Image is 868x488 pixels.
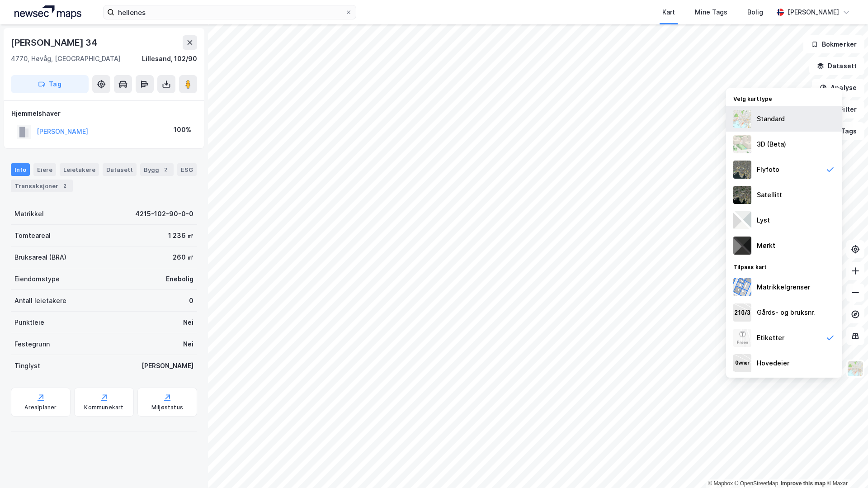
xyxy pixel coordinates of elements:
iframe: Chat Widget [823,445,868,488]
div: Punktleie [14,317,44,328]
div: Flyfoto [757,164,779,175]
div: Etiketter [757,332,784,343]
img: 9k= [733,186,751,204]
div: Info [11,163,30,176]
div: Datasett [103,163,137,176]
div: Enebolig [166,274,193,284]
div: Festegrunn [14,339,50,350]
div: ESG [177,163,197,176]
div: Nei [183,317,193,328]
button: Analyse [812,79,864,97]
div: Tinglyst [14,360,40,371]
div: Mørkt [757,240,775,251]
div: Velg karttype [726,90,842,106]
div: Hjemmelshaver [11,108,197,119]
div: Antall leietakere [14,295,66,306]
img: majorOwner.b5e170eddb5c04bfeeff.jpeg [733,354,751,372]
div: Standard [757,114,785,124]
div: [PERSON_NAME] 34 [11,35,99,50]
div: Tomteareal [14,230,51,241]
div: Matrikkelgrenser [757,282,810,293]
div: 0 [189,295,193,306]
button: Bokmerker [803,35,864,53]
div: [PERSON_NAME] [142,360,193,371]
div: Kontrollprogram for chat [823,445,868,488]
div: Lillesand, 102/90 [142,53,197,64]
button: Filter [821,100,864,118]
img: logo.a4113a55bc3d86da70a041830d287a7e.svg [14,5,81,19]
div: 1 236 ㎡ [168,230,193,241]
div: 100% [174,124,191,135]
img: cadastreBorders.cfe08de4b5ddd52a10de.jpeg [733,278,751,296]
div: Matrikkel [14,208,44,219]
div: 260 ㎡ [173,252,193,263]
a: Improve this map [781,480,826,487]
div: Eiere [33,163,56,176]
img: Z [733,135,751,153]
a: Mapbox [708,480,733,487]
button: Datasett [809,57,864,75]
div: 3D (Beta) [757,139,786,150]
a: OpenStreetMap [735,480,778,487]
div: Lyst [757,215,770,226]
div: 2 [161,165,170,174]
div: Leietakere [60,163,99,176]
div: Kommunekart [84,404,123,411]
img: Z [733,110,751,128]
img: nCdM7BzjoCAAAAAElFTkSuQmCC [733,237,751,255]
button: Tag [11,75,89,93]
div: 4215-102-90-0-0 [135,208,193,219]
div: Tilpass kart [726,258,842,275]
div: Bruksareal (BRA) [14,252,66,263]
div: Nei [183,339,193,350]
button: Tags [822,122,864,140]
input: Søk på adresse, matrikkel, gårdeiere, leietakere eller personer [114,5,345,19]
div: Bygg [140,163,174,176]
img: Z [733,329,751,347]
div: 4770, Høvåg, [GEOGRAPHIC_DATA] [11,53,121,64]
div: 2 [60,181,69,190]
div: [PERSON_NAME] [788,7,839,18]
img: Z [733,161,751,179]
div: Satellitt [757,190,782,200]
div: Eiendomstype [14,274,60,284]
img: Z [847,360,864,377]
img: cadastreKeys.547ab17ec502f5a4ef2b.jpeg [733,303,751,322]
div: Miljøstatus [151,404,183,411]
div: Arealplaner [24,404,57,411]
div: Mine Tags [695,7,727,18]
div: Transaksjoner [11,180,73,192]
div: Bolig [747,7,763,18]
div: Gårds- og bruksnr. [757,307,815,318]
img: luj3wr1y2y3+OchiMxRmMxRlscgabnMEmZ7DJGWxyBpucwSZnsMkZbHIGm5zBJmewyRlscgabnMEmZ7DJGWxyBpucwSZnsMkZ... [733,211,751,229]
div: Kart [662,7,675,18]
div: Hovedeier [757,358,789,369]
